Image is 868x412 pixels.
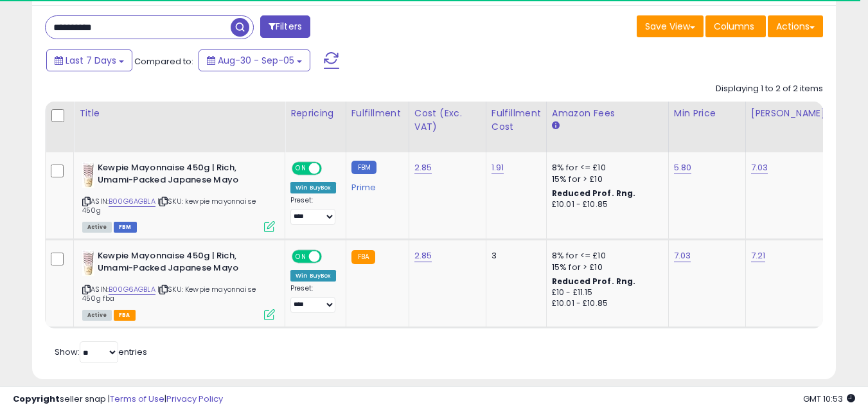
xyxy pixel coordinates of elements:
[751,161,768,174] a: 7.03
[82,196,256,215] span: | SKU: kewpie mayonnaise 450g
[351,250,375,264] small: FBA
[803,393,855,405] span: 2025-09-13 10:53 GMT
[82,250,94,276] img: 41pszzrU6+L._SL40_.jpg
[552,287,659,298] div: £10 - £11.15
[552,162,659,174] div: 8% for <= £10
[552,199,659,210] div: £10.01 - £10.85
[552,262,659,273] div: 15% for > £10
[82,284,256,303] span: | SKU: Kewpie mayonnaise 450g fba
[293,163,309,174] span: ON
[260,15,310,38] button: Filters
[290,107,341,120] div: Repricing
[290,196,336,225] div: Preset:
[751,249,766,262] a: 7.21
[114,310,136,321] span: FBA
[290,284,336,313] div: Preset:
[79,107,279,120] div: Title
[82,222,112,233] span: All listings currently available for purchase on Amazon
[114,222,137,233] span: FBM
[134,55,193,67] span: Compared to:
[98,250,254,277] b: Kewpie Mayonnaise 450g | Rich, Umami-Packed Japanese Mayo
[705,15,766,37] button: Columns
[414,161,432,174] a: 2.85
[320,163,341,174] span: OFF
[13,393,60,405] strong: Copyright
[351,161,376,174] small: FBM
[109,284,155,295] a: B00G6AGBLA
[552,250,659,262] div: 8% for <= £10
[66,54,116,67] span: Last 7 Days
[492,107,541,134] div: Fulfillment Cost
[674,107,740,120] div: Min Price
[351,177,399,193] div: Prime
[320,251,341,262] span: OFF
[290,270,336,282] div: Win BuyBox
[552,174,659,185] div: 15% for > £10
[13,393,223,406] div: seller snap | |
[552,276,636,287] b: Reduced Prof. Rng.
[290,182,336,193] div: Win BuyBox
[637,15,704,37] button: Save View
[82,162,94,188] img: 41pszzrU6+L._SL40_.jpg
[768,15,823,37] button: Actions
[98,162,254,189] b: Kewpie Mayonnaise 450g | Rich, Umami-Packed Japanese Mayo
[166,393,223,405] a: Privacy Policy
[110,393,164,405] a: Terms of Use
[55,346,147,358] span: Show: entries
[351,107,403,120] div: Fulfillment
[218,54,294,67] span: Aug-30 - Sep-05
[552,107,663,120] div: Amazon Fees
[716,83,823,95] div: Displaying 1 to 2 of 2 items
[552,298,659,309] div: £10.01 - £10.85
[751,107,828,120] div: [PERSON_NAME]
[82,162,275,231] div: ASIN:
[552,188,636,199] b: Reduced Prof. Rng.
[552,120,560,132] small: Amazon Fees.
[82,250,275,319] div: ASIN:
[82,310,112,321] span: All listings currently available for purchase on Amazon
[674,249,691,262] a: 7.03
[492,161,504,174] a: 1.91
[293,251,309,262] span: ON
[46,49,132,71] button: Last 7 Days
[714,20,754,33] span: Columns
[414,249,432,262] a: 2.85
[674,161,692,174] a: 5.80
[414,107,481,134] div: Cost (Exc. VAT)
[492,250,536,262] div: 3
[199,49,310,71] button: Aug-30 - Sep-05
[109,196,155,207] a: B00G6AGBLA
